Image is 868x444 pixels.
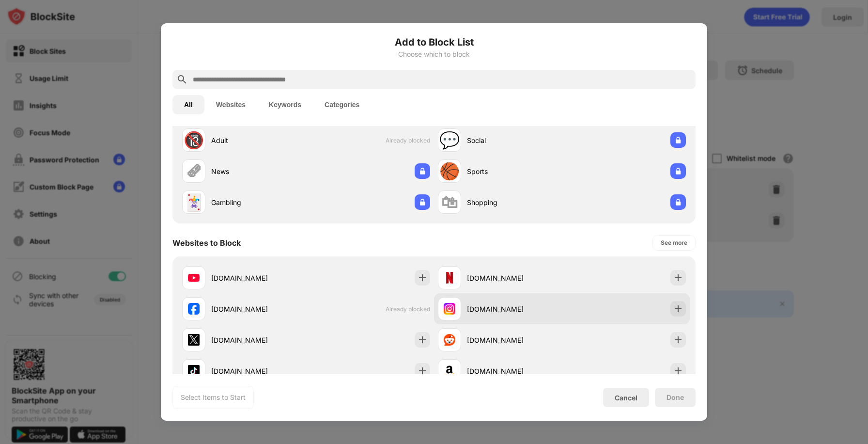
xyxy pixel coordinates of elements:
div: Select Items to Start [181,393,246,402]
div: Adult [211,135,306,145]
img: favicons [444,365,455,377]
button: Keywords [257,95,313,114]
div: News [211,166,306,176]
img: search.svg [176,74,188,85]
div: 💬 [439,130,460,150]
div: Cancel [615,394,637,402]
img: favicons [188,303,200,315]
div: [DOMAIN_NAME] [211,335,306,345]
span: Already blocked [386,137,430,144]
button: Websites [204,95,257,114]
img: favicons [444,303,455,315]
div: Websites to Block [172,238,241,248]
div: [DOMAIN_NAME] [467,335,562,345]
img: favicons [188,272,200,284]
div: [DOMAIN_NAME] [467,273,562,283]
div: [DOMAIN_NAME] [211,273,306,283]
div: Shopping [467,197,562,207]
div: [DOMAIN_NAME] [211,304,306,314]
div: 🃏 [184,192,204,212]
img: favicons [444,334,455,346]
div: 🗞 [186,161,202,181]
div: 🏀 [439,161,460,181]
div: 🔞 [184,130,204,150]
button: All [172,95,204,114]
img: favicons [444,272,455,284]
h6: Add to Block List [172,35,696,49]
div: Social [467,135,562,145]
div: Gambling [211,197,306,207]
img: favicons [188,365,200,377]
img: favicons [188,334,200,346]
span: Already blocked [386,305,430,313]
div: Done [666,394,684,401]
div: [DOMAIN_NAME] [467,366,562,376]
div: 🛍 [441,192,458,212]
button: Categories [313,95,371,114]
div: [DOMAIN_NAME] [467,304,562,314]
div: Sports [467,166,562,176]
div: [DOMAIN_NAME] [211,366,306,376]
div: Choose which to block [172,50,696,58]
div: See more [661,238,687,248]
